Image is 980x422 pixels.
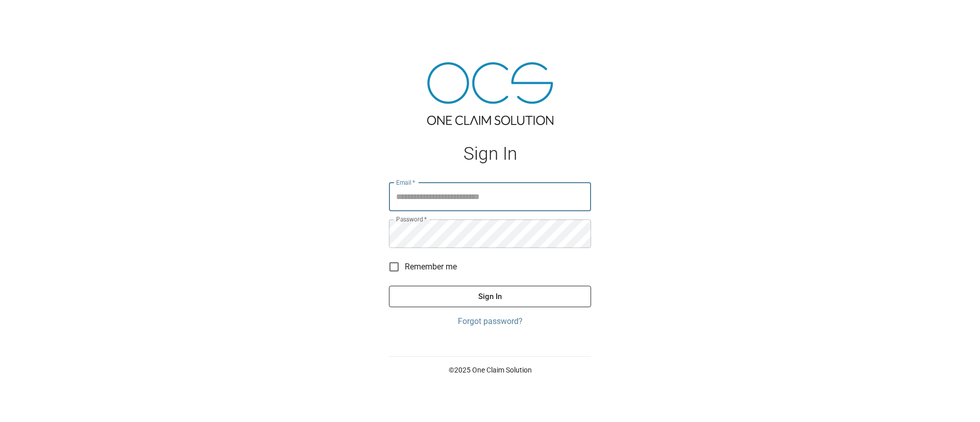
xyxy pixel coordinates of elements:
[389,315,591,328] a: Forgot password?
[12,6,53,27] img: ocs-logo-white-transparent.png
[427,62,553,125] img: ocs-logo-tra.png
[396,178,415,187] label: Email
[396,215,427,224] label: Password
[389,365,591,375] p: © 2025 One Claim Solution
[389,143,591,164] h1: Sign In
[405,261,457,273] span: Remember me
[389,286,591,307] button: Sign In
